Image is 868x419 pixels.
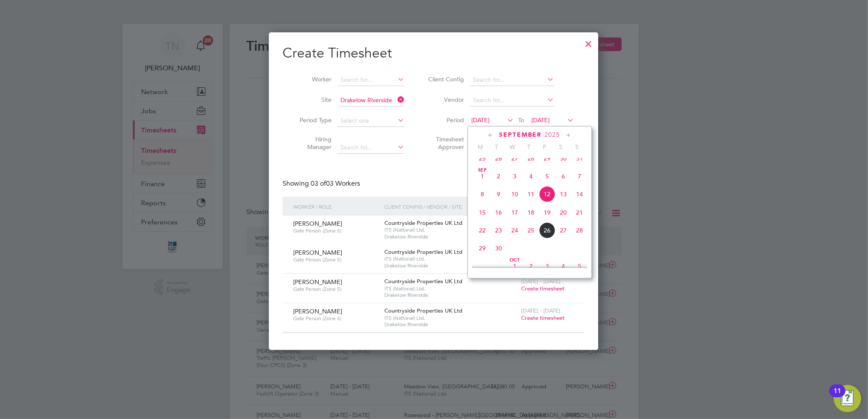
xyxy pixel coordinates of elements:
[293,135,332,151] label: Hiring Manager
[474,168,490,184] span: 1
[283,179,362,188] div: Showing
[474,186,490,202] span: 8
[474,240,490,256] span: 29
[555,150,571,166] span: 30
[471,116,490,124] span: [DATE]
[384,219,462,227] span: Countryside Properties UK Ltd
[384,255,517,262] span: ITS (National) Ltd.
[553,143,569,151] span: S
[571,204,588,221] span: 21
[523,150,539,166] span: 28
[490,240,507,256] span: 30
[293,249,342,256] span: [PERSON_NAME]
[539,186,555,202] span: 12
[293,307,342,315] span: [PERSON_NAME]
[384,321,517,328] span: Drakelow Riverside
[293,227,378,234] span: Gate Person (Zone 5)
[507,204,523,221] span: 17
[531,116,550,124] span: [DATE]
[490,150,507,166] span: 26
[834,385,861,412] button: Open Resource Center, 11 new notifications
[384,278,462,285] span: Countryside Properties UK Ltd
[539,258,555,274] span: 3
[470,74,554,86] input: Search for...
[555,258,571,274] span: 4
[311,179,326,188] span: 03 of
[382,197,519,216] div: Client Config / Vendor / Site
[505,143,521,151] span: W
[555,168,571,184] span: 6
[507,222,523,238] span: 24
[474,150,490,166] span: 25
[293,256,378,263] span: Gate Person (Zone 5)
[521,143,537,151] span: T
[311,179,360,188] span: 03 Workers
[384,315,517,321] span: ITS (National) Ltd.
[384,227,517,233] span: ITS (National) Ltd.
[293,96,332,103] label: Site
[507,168,523,184] span: 3
[490,222,507,238] span: 23
[490,204,507,221] span: 16
[523,204,539,221] span: 18
[521,278,560,285] span: [DATE] - [DATE]
[537,143,553,151] span: F
[539,150,555,166] span: 29
[283,44,585,62] h2: Create Timesheet
[384,285,517,292] span: ITS (National) Ltd.
[490,186,507,202] span: 9
[293,75,332,83] label: Worker
[293,315,378,322] span: Gate Person (Zone 5)
[545,131,560,138] span: 2025
[474,204,490,221] span: 15
[337,142,404,154] input: Search for...
[490,168,507,184] span: 2
[384,292,517,298] span: Drakelow Riverside
[384,262,517,269] span: Drakelow Riverside
[569,143,585,151] span: S
[571,186,588,202] span: 14
[571,258,588,274] span: 5
[499,131,542,138] span: September
[474,222,490,238] span: 22
[337,115,404,127] input: Select one
[470,95,554,106] input: Search for...
[539,168,555,184] span: 5
[523,222,539,238] span: 25
[507,258,523,262] span: Oct
[507,186,523,202] span: 10
[293,278,342,286] span: [PERSON_NAME]
[488,143,505,151] span: T
[555,222,571,238] span: 27
[521,307,560,314] span: [DATE] - [DATE]
[426,135,464,151] label: Timesheet Approver
[539,204,555,221] span: 19
[523,258,539,274] span: 2
[426,116,464,124] label: Period
[833,391,841,402] div: 11
[571,150,588,166] span: 31
[521,314,565,321] span: Create timesheet
[507,258,523,274] span: 1
[384,248,462,255] span: Countryside Properties UK Ltd
[426,96,464,103] label: Vendor
[521,285,565,292] span: Create timesheet
[472,143,488,151] span: M
[516,115,527,126] span: To
[571,168,588,184] span: 7
[555,204,571,221] span: 20
[293,220,342,227] span: [PERSON_NAME]
[291,197,382,216] div: Worker / Role
[337,74,404,86] input: Search for...
[571,222,588,238] span: 28
[384,233,517,240] span: Drakelow Riverside
[384,307,462,314] span: Countryside Properties UK Ltd
[293,286,378,293] span: Gate Person (Zone 5)
[555,186,571,202] span: 13
[426,75,464,83] label: Client Config
[337,95,404,106] input: Search for...
[507,150,523,166] span: 27
[523,168,539,184] span: 4
[539,222,555,238] span: 26
[293,116,332,124] label: Period Type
